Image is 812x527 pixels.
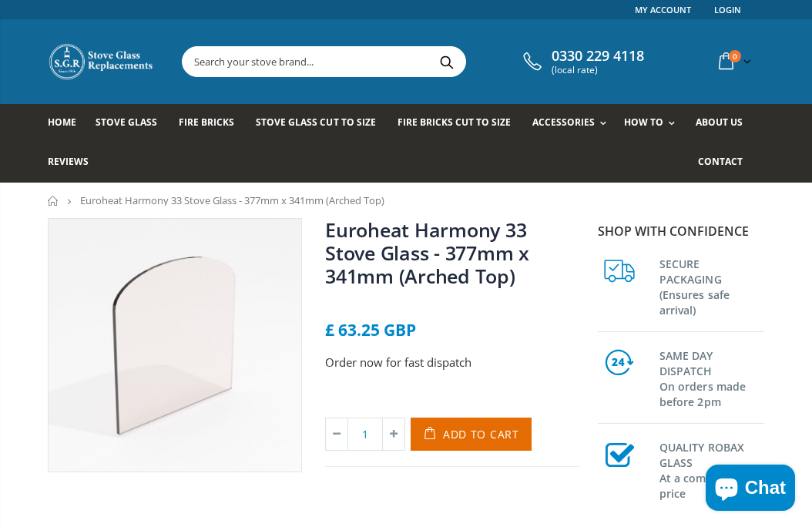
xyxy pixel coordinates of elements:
a: Fire Bricks [179,104,246,143]
span: About us [696,116,743,129]
a: Home [48,196,59,206]
a: Stove Glass Cut To Size [256,104,387,143]
h3: SECURE PACKAGING (Ensures safe arrival) [659,253,764,318]
span: Reviews [48,155,89,168]
input: Search your stove brand... [183,47,607,76]
span: Stove Glass [96,116,157,129]
a: Home [48,104,88,143]
span: Euroheat Harmony 33 Stove Glass - 377mm x 341mm (Arched Top) [80,193,384,207]
span: Contact [698,155,743,168]
button: Add to Cart [411,418,532,451]
span: 0 [729,50,741,62]
inbox-online-store-chat: Shopify online store chat [701,465,800,515]
span: Accessories [532,116,595,129]
img: Stove Glass Replacement [48,42,156,81]
a: Euroheat Harmony 33 Stove Glass - 377mm x 341mm (Arched Top) [325,217,529,289]
a: 0 [713,46,754,76]
span: Fire Bricks Cut To Size [398,116,511,129]
a: How To [624,104,683,143]
span: Stove Glass Cut To Size [256,116,375,129]
a: Accessories [532,104,614,143]
span: Fire Bricks [179,116,234,129]
h3: QUALITY ROBAX GLASS At a competitive price [659,437,764,502]
span: Home [48,116,76,129]
a: About us [696,104,754,143]
span: Add to Cart [443,427,519,441]
img: gradualarchedtopstoveglass_f7f2ff1d-913f-44cb-9608-437f1809e7a7_800x_crop_center.jpg [49,219,301,472]
span: How To [624,116,663,129]
button: Search [429,47,464,76]
a: Contact [698,143,754,183]
p: Order now for fast dispatch [325,354,579,371]
a: Reviews [48,143,100,183]
span: £ 63.25 GBP [325,319,416,341]
p: Shop with confidence [598,222,764,240]
h3: SAME DAY DISPATCH On orders made before 2pm [659,345,764,410]
a: Stove Glass [96,104,169,143]
a: Fire Bricks Cut To Size [398,104,522,143]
